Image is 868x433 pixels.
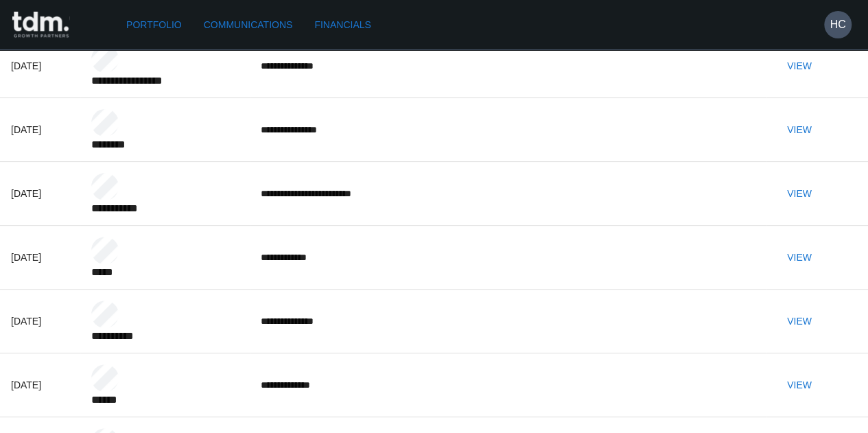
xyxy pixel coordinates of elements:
[777,181,821,207] button: View
[777,245,821,270] button: View
[777,54,821,79] button: View
[198,12,298,38] a: Communications
[777,309,821,334] button: View
[777,373,821,398] button: View
[777,117,821,143] button: View
[121,12,187,38] a: Portfolio
[309,12,376,38] a: Financials
[824,11,852,38] button: HC
[830,16,845,33] h6: HC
